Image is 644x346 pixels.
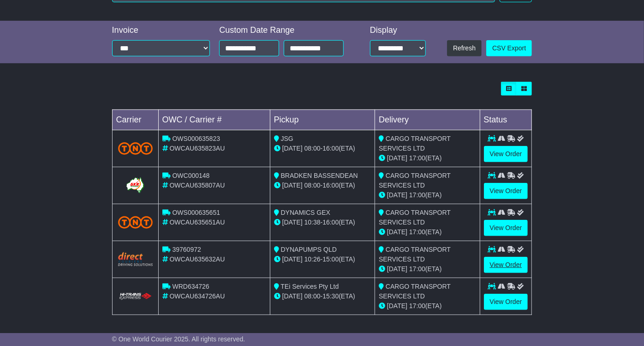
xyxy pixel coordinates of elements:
[173,246,201,253] span: 39760972
[274,291,371,301] div: - (ETA)
[304,292,321,300] span: 08:00
[304,219,321,226] span: 10:38
[170,292,225,300] span: OWCAU634726AU
[409,154,425,162] span: 17:00
[112,25,210,36] div: Invoice
[270,109,375,130] td: Pickup
[170,219,225,226] span: OWCAU635651AU
[379,172,451,189] span: CARGO TRANSPORT SERVICES LTD
[304,255,321,263] span: 10:26
[322,219,339,226] span: 16:00
[387,154,407,162] span: [DATE]
[379,246,451,263] span: CARGO TRANSPORT SERVICES LTD
[118,252,153,266] img: Direct.png
[281,172,358,179] span: BRADKEN BASSENDEAN
[379,264,476,274] div: (ETA)
[282,292,303,300] span: [DATE]
[173,172,210,179] span: OWC000148
[379,153,476,163] div: (ETA)
[281,246,337,253] span: DYNAPUMPS QLD
[170,182,225,189] span: OWCAU635807AU
[387,265,407,273] span: [DATE]
[447,40,482,56] button: Refresh
[484,146,528,162] a: View Order
[274,255,371,264] div: - (ETA)
[387,191,407,199] span: [DATE]
[484,257,528,273] a: View Order
[486,40,532,56] a: CSV Export
[170,255,225,263] span: OWCAU635632AU
[409,191,425,199] span: 17:00
[125,176,146,194] img: GetCarrierServiceLogo
[379,301,476,311] div: (ETA)
[322,145,339,152] span: 16:00
[112,109,158,130] td: Carrier
[480,109,532,130] td: Status
[173,209,221,216] span: OWS000635651
[322,182,339,189] span: 16:00
[282,219,303,226] span: [DATE]
[173,135,221,142] span: OWS000635823
[274,218,371,227] div: - (ETA)
[281,135,293,142] span: JSG
[304,182,321,189] span: 08:00
[409,265,425,273] span: 17:00
[379,227,476,237] div: (ETA)
[274,181,371,190] div: - (ETA)
[118,292,153,301] img: HiTrans.png
[379,190,476,200] div: (ETA)
[379,209,451,226] span: CARGO TRANSPORT SERVICES LTD
[118,142,153,155] img: TNT_Domestic.png
[282,255,303,263] span: [DATE]
[484,294,528,310] a: View Order
[484,183,528,199] a: View Order
[282,145,303,152] span: [DATE]
[484,220,528,236] a: View Order
[379,135,451,152] span: CARGO TRANSPORT SERVICES LTD
[370,25,426,36] div: Display
[158,109,270,130] td: OWC / Carrier #
[322,255,339,263] span: 15:00
[409,302,425,310] span: 17:00
[379,283,451,300] span: CARGO TRANSPORT SERVICES LTD
[387,302,407,310] span: [DATE]
[387,228,407,236] span: [DATE]
[409,228,425,236] span: 17:00
[322,292,339,300] span: 15:30
[170,145,225,152] span: OWCAU635823AU
[219,25,353,36] div: Custom Date Range
[375,109,480,130] td: Delivery
[173,283,209,290] span: WRD634726
[282,182,303,189] span: [DATE]
[118,216,153,229] img: TNT_Domestic.png
[274,144,371,153] div: - (ETA)
[281,209,330,216] span: DYNAMICS GEX
[304,145,321,152] span: 08:00
[112,335,245,343] span: © One World Courier 2025. All rights reserved.
[280,283,339,290] span: TEi Services Pty Ltd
